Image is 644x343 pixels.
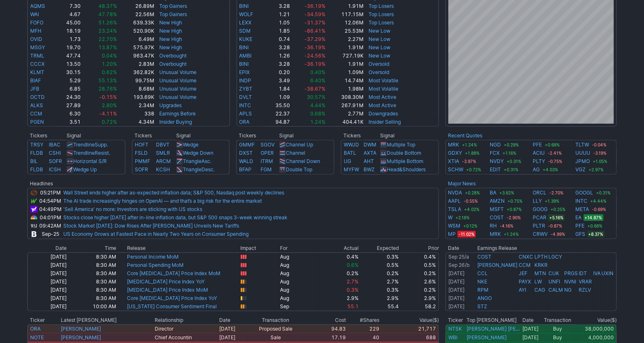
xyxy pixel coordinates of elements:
a: MP [448,230,456,238]
a: SOFR [49,158,62,164]
td: 963.47K [118,52,155,60]
a: Wall Street ends higher after as-expected inflation data; S&P 500, Nasdaq post weekly declines [63,189,284,196]
a: Top Gainers [159,3,187,9]
td: 14.74M [326,77,364,85]
td: 4.34M [118,118,155,127]
td: 1.05 [266,19,290,27]
a: CSHI [49,150,61,156]
a: ALKS [30,102,43,108]
span: 0.40% [310,69,326,75]
td: 1.73 [57,35,81,43]
a: OPER [261,150,274,156]
a: DBVT [156,142,170,148]
td: 1.91M [326,2,364,10]
a: Most Volatile [369,86,398,92]
a: BIAF [30,77,41,84]
a: HOFT [135,142,148,148]
a: MFH [30,28,41,34]
a: Most Active [369,94,396,100]
td: 26.89M [118,2,155,10]
a: New High [159,28,182,34]
td: 3.28 [266,60,290,68]
td: 3.28 [266,2,290,10]
a: INTC [576,197,588,205]
span: 55.13% [99,77,117,84]
td: 3.28 [266,43,290,52]
span: 51.26% [99,19,117,26]
td: 19.70 [57,43,81,52]
td: 2.77M [326,110,364,118]
a: Insider Buying [159,119,192,125]
a: BINI [239,3,249,9]
a: INDP [239,77,251,84]
a: ORA [30,326,41,332]
a: [DATE] [448,295,464,301]
a: AMZN [490,197,505,205]
a: SMLR [156,150,170,156]
td: 30.15 [57,68,81,77]
a: PCAR [533,213,546,222]
a: GFS [576,230,586,238]
a: LW [534,278,542,285]
span: 6.40% [310,77,326,84]
td: 2.34M [118,101,155,110]
a: DXST [239,150,253,156]
a: RZLV [579,287,591,293]
span: -0.15% [100,94,117,100]
td: 6.30 [57,110,81,118]
span: 47.78% [99,11,117,17]
a: GDXY [448,149,462,157]
a: Oversold [369,61,389,67]
a: TriangleDesc. [183,166,215,173]
td: 520.90K [118,27,155,35]
a: MRK [490,230,501,238]
a: FLDB [30,166,43,173]
a: FGM [261,166,272,173]
a: EA [576,213,582,222]
a: PRGS [564,270,578,276]
span: 28.76% [99,86,117,92]
a: TRSY [30,142,43,148]
a: META [576,205,589,213]
a: LLY [533,197,542,205]
a: LGCY [548,254,562,260]
td: 22.37 [266,110,290,118]
a: PGEN [30,119,44,125]
a: [PERSON_NAME] [PERSON_NAME] [467,326,520,332]
a: ORA [239,119,250,125]
a: Top Losers [369,3,394,9]
span: -36.19% [304,44,326,50]
a: NVNI [564,278,576,285]
a: JPMO [576,157,590,166]
span: 1.20% [102,61,117,67]
span: 2.80% [102,102,117,108]
span: 30.57% [307,94,326,100]
a: NOTE [30,334,44,341]
a: Sep 26/b [448,262,469,268]
a: Top Losers [369,11,394,17]
a: Unusual Volume [159,94,196,100]
span: Asc. [201,158,211,164]
a: [PERSON_NAME] [61,326,101,332]
td: 4.67 [57,10,81,19]
td: 308.30M [326,93,364,101]
span: 48.37% [99,3,117,9]
a: Stock Market [DATE]: Dow Rises After [PERSON_NAME] Unveils New Tariffs [63,223,239,229]
a: Most Volatile [369,77,398,84]
td: 35.50 [266,101,290,110]
td: 6.49M [118,35,155,43]
a: DVLT [239,94,252,100]
a: CCL [477,270,488,276]
a: Horizontal S/R [73,158,107,164]
a: VGZ [576,166,586,174]
td: 193.69K [118,93,155,101]
td: 47.74 [57,52,81,60]
a: UG [344,158,351,164]
td: 22.56M [118,10,155,19]
a: UXIN [601,270,613,276]
a: TrendlineResist. [73,150,110,156]
a: AMBI [239,53,252,59]
td: 362.82K [118,68,155,77]
td: 727.19K [326,52,364,60]
td: 1.09M [326,68,364,77]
